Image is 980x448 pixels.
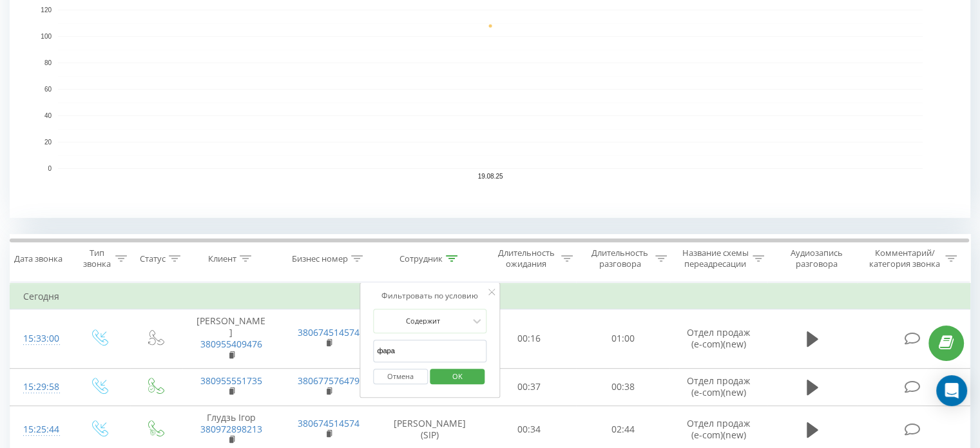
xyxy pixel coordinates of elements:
a: 380955551735 [200,375,262,387]
div: Комментарий/категория звонка [867,248,942,269]
div: Название схемы переадресации [682,248,749,269]
button: OK [430,369,485,385]
span: OK [439,366,476,386]
input: Введите значение [373,340,486,362]
text: 80 [44,59,52,66]
div: 15:29:58 [23,375,57,400]
td: 00:16 [483,309,576,369]
a: 380674514574 [298,417,360,429]
td: [PERSON_NAME] [182,309,280,369]
text: 100 [41,33,52,40]
td: 00:38 [576,368,669,405]
div: Open Intercom Messenger [936,375,967,406]
div: Аудиозапись разговора [779,248,854,269]
div: Длительность разговора [588,248,652,269]
td: Отдел продаж (e-com)(new) [669,309,767,369]
td: Сегодня [10,284,970,309]
a: 380955409476 [200,338,262,350]
text: 19.08.25 [478,173,503,180]
text: 60 [44,86,52,93]
a: 380674514574 [298,326,360,338]
div: Фильтровать по условию [373,289,486,302]
div: Статус [140,253,166,264]
div: 15:25:44 [23,417,57,442]
button: Отмена [373,369,428,385]
div: Длительность ожидания [494,248,559,269]
div: Сотрудник [399,253,443,264]
div: Дата звонка [14,253,62,264]
div: Бизнес номер [292,253,348,264]
div: Тип звонка [81,248,111,269]
text: 120 [41,6,52,14]
td: 00:37 [483,368,576,405]
text: 40 [44,112,52,119]
text: 20 [44,139,52,146]
div: Клиент [208,253,236,264]
div: 15:33:00 [23,326,57,351]
text: 0 [48,165,52,172]
td: 01:00 [576,309,669,369]
a: 380677576479 [298,375,360,387]
td: Отдел продаж (e-com)(new) [669,368,767,405]
a: 380972898213 [200,423,262,435]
